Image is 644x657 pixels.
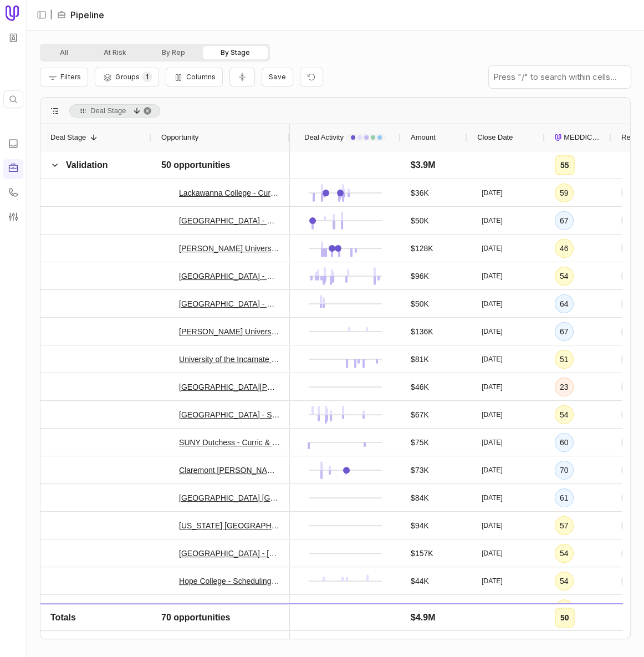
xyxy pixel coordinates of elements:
[66,160,108,170] span: Validation
[482,355,503,364] time: [DATE]
[179,436,280,449] a: SUNY Dutchess - Curric & Cat - 10.24
[560,214,569,227] div: 67
[179,380,280,394] a: [GEOGRAPHIC_DATA][PERSON_NAME] - Class and Events Scheduling - 9.24
[115,73,140,81] span: Groups
[477,131,513,144] span: Close Date
[482,299,503,308] time: [DATE]
[144,46,203,59] button: By Rep
[621,131,635,144] span: Rep
[179,269,280,283] a: [GEOGRAPHIC_DATA] - Class CDP FWM - 5.24
[482,383,503,391] time: [DATE]
[482,189,503,197] time: [DATE]
[411,491,429,505] div: $84K
[411,380,429,394] div: $46K
[411,547,433,560] div: $157K
[482,438,503,447] time: [DATE]
[229,68,255,87] button: Collapse all rows
[186,73,216,81] span: Columns
[411,602,429,615] div: $40K
[179,186,280,200] a: Lackawanna College - Curric & Cat - 11.23
[555,124,601,151] div: MEDDICC Score
[560,602,569,615] div: 43
[411,519,429,532] div: $94K
[411,574,429,588] div: $44K
[179,602,280,615] a: [PERSON_NAME] State University - Assessment
[179,353,280,366] a: University of the Incarnate Word - Academic Scheduling + CDP
[411,186,429,200] div: $36K
[560,380,569,394] div: 23
[42,46,86,59] button: All
[411,297,429,310] div: $50K
[411,353,429,366] div: $81K
[179,574,280,588] a: Hope College - Scheduling & CDP - 11.24
[560,491,569,505] div: 61
[411,131,436,144] span: Amount
[411,464,429,477] div: $73K
[179,630,280,643] a: University of Science and Arts of [US_STATE] - Class Scheduling + FWM + CDP - 11.24
[50,131,86,144] span: Deal Stage
[482,216,503,225] time: [DATE]
[50,8,53,22] span: |
[482,577,503,585] time: [DATE]
[262,68,293,86] button: Create a new saved view
[411,436,429,449] div: $75K
[179,214,280,227] a: [GEOGRAPHIC_DATA] - Curriculum & Catalog - 3.24
[411,214,429,227] div: $50K
[411,630,429,643] div: $87K
[482,244,503,253] time: [DATE]
[179,464,280,477] a: Claremont [PERSON_NAME][GEOGRAPHIC_DATA] - Academic Scheduling & FWM - 10.24
[560,630,569,643] div: 63
[482,327,503,336] time: [DATE]
[179,547,280,560] a: [GEOGRAPHIC_DATA] - [GEOGRAPHIC_DATA], Cat, Class, CDP + Assessment - 11.24
[161,159,230,172] div: 50 opportunities
[90,104,126,118] span: Deal Stage
[57,8,104,22] li: Pipeline
[564,131,601,144] span: MEDDICC Score
[179,519,280,532] a: [US_STATE] [GEOGRAPHIC_DATA] - Scheduling and CDP- 11.24
[482,493,503,502] time: [DATE]
[95,68,159,86] button: Group Pipeline
[5,29,22,46] button: Workspace
[560,547,569,560] div: 54
[179,491,280,505] a: [GEOGRAPHIC_DATA] [GEOGRAPHIC_DATA] - Class Scheduling + CDP - 11.24
[269,73,286,81] span: Save
[482,466,503,475] time: [DATE]
[300,68,323,87] button: Reset view
[560,186,569,200] div: 59
[69,104,160,118] div: Row Groups
[560,436,569,449] div: 60
[179,242,280,255] a: [PERSON_NAME] University - Curric & Cat - 3.24
[411,269,429,283] div: $96K
[560,242,569,255] div: 46
[166,68,223,86] button: Columns
[489,66,631,88] input: Press "/" to search within cells...
[411,242,433,255] div: $128K
[560,574,569,588] div: 54
[482,604,503,613] time: [DATE]
[411,408,429,421] div: $67K
[142,72,152,82] span: 1
[560,159,569,172] div: 55
[560,297,569,310] div: 64
[179,297,280,310] a: [GEOGRAPHIC_DATA] - Curriculum & Assessment - 8.24
[482,521,503,530] time: [DATE]
[482,549,503,558] time: [DATE]
[60,73,81,81] span: Filters
[33,7,50,23] button: Expand sidebar
[560,269,569,283] div: 54
[411,325,433,338] div: $136K
[560,519,569,532] div: 57
[179,408,280,421] a: [GEOGRAPHIC_DATA] - Scheduling & CDP - 10.24
[560,464,569,477] div: 70
[86,46,144,59] button: At Risk
[179,325,280,338] a: [PERSON_NAME] University - Class, CDP, FWM - 8.24
[40,68,88,86] button: Filter Pipeline
[411,159,435,172] div: $3.9M
[560,353,569,366] div: 51
[203,46,268,59] button: By Stage
[69,104,160,118] span: Deal Stage, descending. Press ENTER to sort. Press DELETE to remove
[482,410,503,419] time: [DATE]
[482,272,503,281] time: [DATE]
[304,131,344,144] span: Deal Activity
[161,131,198,144] span: Opportunity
